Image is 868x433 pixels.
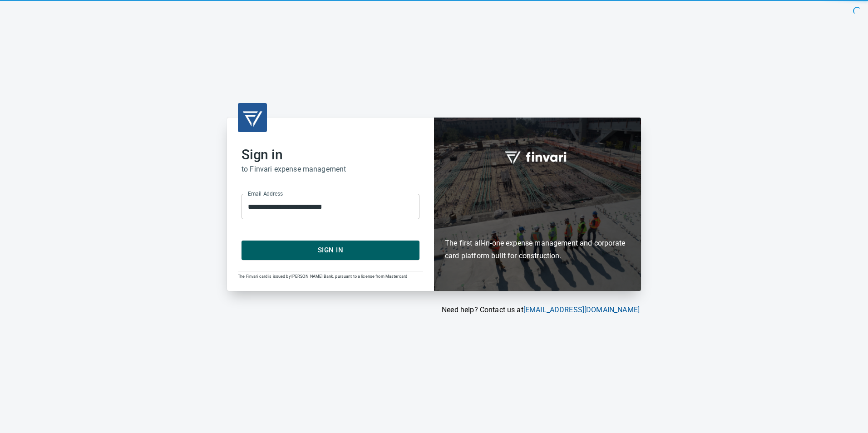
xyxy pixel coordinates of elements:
h6: to Finvari expense management [242,163,419,176]
h6: The first all-in-one expense management and corporate card platform built for construction. [445,184,630,262]
div: Finvari [434,118,641,290]
span: Sign In [252,244,409,256]
p: Need help? Contact us at [227,305,640,315]
a: [EMAIL_ADDRESS][DOMAIN_NAME] [523,305,640,314]
img: fullword_logo_white.png [503,146,572,167]
span: The Finvari card is issued by [PERSON_NAME] Bank, pursuant to a license from Mastercard [238,274,407,279]
h2: Sign in [242,147,419,163]
button: Sign In [242,241,419,260]
img: transparent_logo.png [242,107,263,128]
